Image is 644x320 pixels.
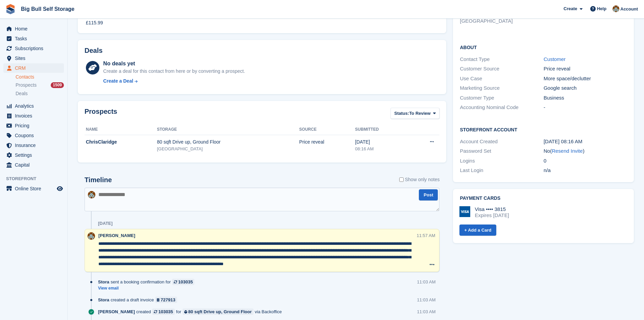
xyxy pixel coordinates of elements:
a: menu [3,141,64,150]
div: [DATE] [98,221,113,226]
span: Online Store [15,184,55,193]
div: 11:03 AM [417,297,436,303]
img: Mike Llewellen Palmer [88,232,95,240]
div: - [544,104,627,111]
span: Analytics [15,101,55,111]
span: Home [15,24,55,34]
a: menu [3,131,64,140]
button: Status: To Review [390,108,439,119]
div: Customer Source [460,65,543,73]
div: Google search [544,84,627,92]
span: Invoices [15,111,55,121]
h2: Timeline [85,176,112,184]
span: Help [597,5,606,12]
span: Capital [15,160,55,170]
div: Account Created [460,138,543,146]
h2: Prospects [85,108,117,120]
a: Deals [16,90,64,97]
div: sent a booking confirmation for [98,279,198,285]
h2: Payment cards [460,196,627,201]
span: ( ) [550,148,585,154]
div: No deals yet [103,60,245,68]
a: menu [3,63,64,73]
div: Price reveal [544,65,627,73]
label: Show only notes [399,176,440,183]
span: Storefront [6,175,67,182]
span: Coupons [15,131,55,140]
div: 103035 [178,279,193,285]
div: Password Set [460,147,543,155]
div: [DATE] [355,138,408,146]
span: [PERSON_NAME] [98,233,135,238]
a: menu [3,101,64,111]
a: menu [3,44,64,53]
span: Deals [16,90,28,97]
a: View email [98,285,198,291]
div: Customer Type [460,94,543,102]
a: 103035 [152,308,174,315]
span: Insurance [15,141,55,150]
div: Create a Deal [103,78,133,85]
a: menu [3,121,64,130]
a: Prospects 1509 [16,82,64,89]
span: Stora [98,279,109,285]
span: Tasks [15,34,55,43]
a: menu [3,54,64,63]
th: Source [299,124,355,135]
h2: Storefront Account [460,126,627,133]
div: 80 sqft Drive up, Ground Floor [188,308,252,315]
div: More space/declutter [544,75,627,83]
div: ChrisClaridge [86,138,157,146]
span: Stora [98,297,109,303]
img: Visa Logo [459,206,470,217]
div: 727913 [161,297,175,303]
div: Business [544,94,627,102]
input: Show only notes [399,176,404,183]
th: Submitted [355,124,408,135]
div: 11:03 AM [417,279,436,285]
a: Preview store [56,185,64,193]
h2: Deals [85,47,102,55]
a: 80 sqft Drive up, Ground Floor [183,308,254,315]
div: £115.99 [86,19,103,26]
span: To Review [409,110,430,117]
li: [GEOGRAPHIC_DATA] [460,17,543,25]
span: CRM [15,63,55,73]
a: Big Bull Self Storage [18,3,77,15]
div: Marketing Source [460,84,543,92]
th: Storage [157,124,299,135]
div: Accounting Nominal Code [460,104,543,111]
div: Logins [460,157,543,165]
a: menu [3,184,64,193]
div: 80 sqft Drive up, Ground Floor [157,138,299,146]
a: Create a Deal [103,78,245,85]
span: Create [564,5,577,12]
div: 08:16 AM [355,146,408,152]
span: Settings [15,150,55,160]
a: 727913 [155,297,177,303]
div: Contact Type [460,56,543,63]
img: stora-icon-8386f47178a22dfd0bd8f6a31ec36ba5ce8667c1dd55bd0f319d3a0aa187defe.svg [5,4,16,14]
a: Contacts [16,74,64,80]
div: 11:03 AM [417,308,436,315]
a: menu [3,111,64,121]
div: Create a deal for this contact from here or by converting a prospect. [103,68,245,75]
a: menu [3,24,64,34]
span: Pricing [15,121,55,130]
div: Visa •••• 3815 [475,206,509,212]
div: Price reveal [299,138,355,146]
a: menu [3,150,64,160]
span: [PERSON_NAME] [98,308,135,315]
span: Prospects [16,82,37,88]
a: + Add a Card [459,225,496,236]
div: created a draft invoice [98,297,181,303]
span: Subscriptions [15,44,55,53]
div: 103035 [158,308,173,315]
button: Post [419,189,438,200]
th: Name [85,124,157,135]
div: 11:57 AM [417,232,435,239]
div: Expires [DATE] [475,212,509,218]
span: Account [620,6,638,13]
div: Use Case [460,75,543,83]
a: Customer [544,56,566,62]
